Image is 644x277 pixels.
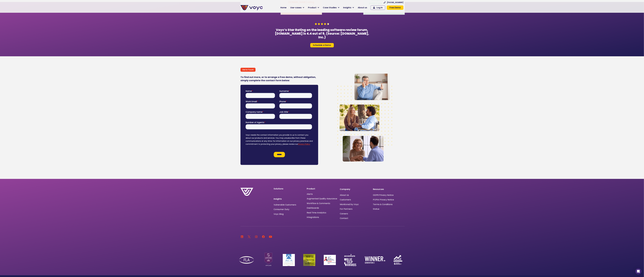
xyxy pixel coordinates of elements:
span: Insights [343,6,351,9]
img: voyc-full-logo [241,5,263,10]
a: Privacy Policy [52,53,64,56]
a: [PHONE_NUMBER] [384,2,403,3]
span: About us [358,6,367,9]
a: Solutions [274,187,283,190]
span: Case Studies [323,6,337,9]
a: Log In [371,5,385,10]
p: Product [307,188,337,190]
a: About us [356,5,369,10]
i:  [327,22,329,26]
a: Insights [341,5,356,10]
span: [PHONE_NUMBER] [387,2,403,3]
i:  [324,22,326,26]
img: accenture-blue-tulip-awards [344,254,356,266]
span: Product [308,6,316,9]
span: Schedule a Demo [313,44,331,46]
div: Get In Touch [241,68,256,72]
p: Resources [373,188,403,191]
img: ACA [283,254,295,266]
i:  [315,22,317,26]
span: Free Demo [389,7,401,9]
a: Home [278,5,288,10]
a: Case Studies [321,5,341,10]
img: FLA Logo [239,256,254,264]
strong: To find out more, or to arrange a free demo, without obligation, simply complete the contact form... [241,76,316,82]
span: Job title [34,21,42,24]
a: Augmented Quality Assurance [307,197,337,200]
a: Use-cases [288,5,306,10]
i:  [321,22,323,26]
span: Home [280,6,286,9]
span: Use-cases [290,6,302,9]
a: Free Demo [387,5,403,10]
div: Open Intercom Messenger [635,268,641,274]
div: 4.4/5 [315,22,329,26]
a: Schedule a Demo [310,43,334,47]
a: Product [306,5,321,10]
a: Vulnerable Customers [274,204,296,206]
p: Insights [274,197,304,200]
img: winner-generation [365,256,385,264]
p: Company [340,188,370,191]
span: Phone [34,10,40,13]
h3: Voyc’s Star Rating on the leading software review forum, [DOMAIN_NAME] is 4.4 out of 5. (Source: ... [274,28,370,39]
img: people on cellphones and shaking hands [337,74,392,162]
img: Car Finance Winner logo [303,254,315,266]
img: finance-and-prosperity [394,255,402,265]
span: Log In [376,7,383,9]
i:  [318,22,320,26]
a: Consumer Duty [274,208,289,210]
iframe: Form 0 [246,90,313,160]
